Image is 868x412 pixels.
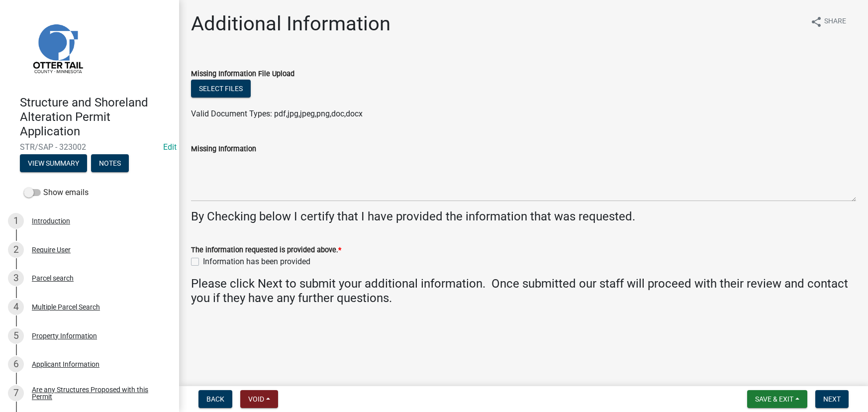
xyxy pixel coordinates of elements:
[91,154,129,172] button: Notes
[163,142,177,152] a: Edit
[824,16,846,28] span: Share
[810,16,822,28] i: share
[755,395,793,403] span: Save & Exit
[32,275,74,282] div: Parcel search
[198,390,232,408] button: Back
[8,299,24,315] div: 4
[20,10,95,85] img: Otter Tail County, Minnesota
[91,160,129,168] wm-modal-confirm: Notes
[8,213,24,229] div: 1
[203,256,310,268] label: Information has been provided
[815,390,849,408] button: Next
[20,154,87,172] button: View Summary
[823,395,841,403] span: Next
[20,142,159,152] span: STR/SAP - 323002
[20,96,171,138] h4: Structure and Shoreland Alteration Permit Application
[8,270,24,286] div: 3
[191,109,363,118] span: Valid Document Types: pdf,jpg,jpeg,png,doc,docx
[32,217,70,224] div: Introduction
[206,395,224,403] span: Back
[32,361,99,368] div: Applicant Information
[248,395,264,403] span: Void
[8,356,24,372] div: 6
[240,390,278,408] button: Void
[191,12,390,36] h1: Additional Information
[8,328,24,344] div: 5
[8,385,24,401] div: 7
[191,277,856,306] h4: Please click Next to submit your additional information. Once submitted our staff will proceed wi...
[191,146,256,153] label: Missing Information
[747,390,807,408] button: Save & Exit
[32,246,71,253] div: Require User
[32,304,100,310] div: Multiple Parcel Search
[191,247,341,254] label: The information requested is provided above.
[24,187,89,199] label: Show emails
[191,209,856,224] h4: By Checking below I certify that I have provided the information that was requested.
[802,12,854,31] button: shareShare
[163,142,177,152] wm-modal-confirm: Edit Application Number
[32,332,97,339] div: Property Information
[191,71,294,78] label: Missing Information File Upload
[32,386,163,400] div: Are any Structures Proposed with this Permit
[20,160,87,168] wm-modal-confirm: Summary
[191,80,251,98] button: Select files
[8,242,24,258] div: 2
